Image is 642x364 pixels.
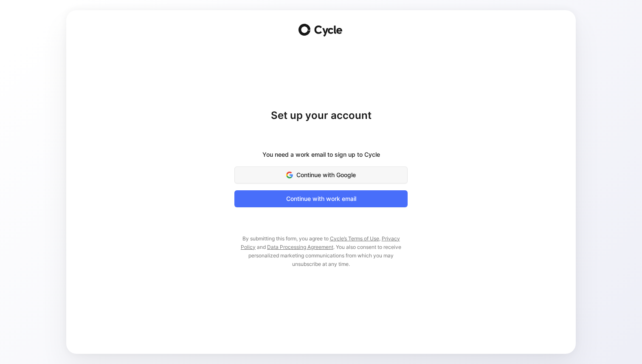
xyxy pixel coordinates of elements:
h1: Set up your account [234,109,408,122]
button: Continue with work email [234,190,408,207]
div: You need a work email to sign up to Cycle [262,150,380,160]
a: Cycle’s Terms of Use [330,235,379,242]
button: Continue with Google [234,166,408,183]
a: Privacy Policy [241,235,400,250]
span: Continue with Google [245,170,397,180]
p: By submitting this form, you agree to , and . You also consent to receive personalized marketing ... [234,234,408,268]
span: Continue with work email [245,194,397,204]
a: Data Processing Agreement [267,244,333,250]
